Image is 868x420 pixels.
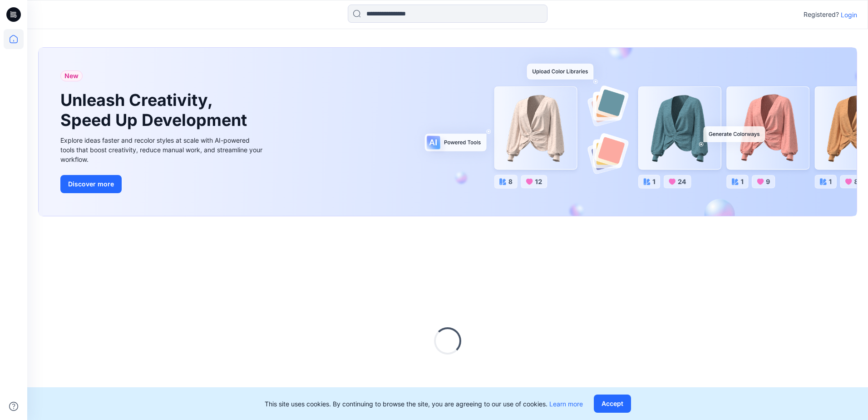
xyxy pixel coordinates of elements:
a: Learn more [549,400,583,408]
div: Explore ideas faster and recolor styles at scale with AI-powered tools that boost creativity, red... [60,135,265,164]
p: This site uses cookies. By continuing to browse the site, you are agreeing to our use of cookies. [265,399,583,409]
span: New [64,70,79,81]
button: Accept [594,395,631,413]
h1: Unleash Creativity, Speed Up Development [60,90,251,130]
p: Registered? [804,9,839,20]
a: Discover more [60,175,265,193]
button: Discover more [60,175,122,193]
p: Login [841,10,857,20]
